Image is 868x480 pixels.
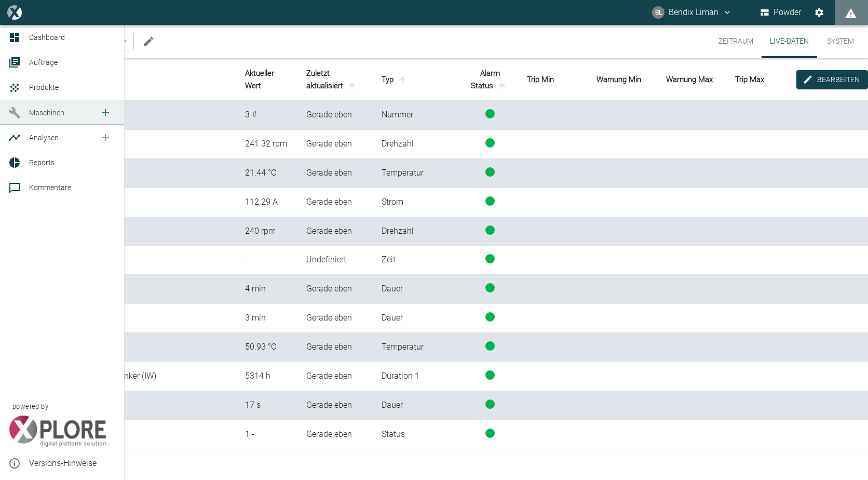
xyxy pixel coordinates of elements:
[29,130,237,159] td: Mischer1 (IW)
[298,246,373,275] td: Undefiniert
[762,25,817,58] button: Live-Daten
[29,109,64,117] span: Maschinen
[373,130,462,159] td: Drehzahl
[373,159,462,188] td: Temperatur
[29,188,237,217] td: Mischer1 (IW)
[245,225,290,237] div: 240 rpm
[306,167,365,179] div: 7.10.2025, 15:37:09
[95,102,116,123] a: new /machines
[650,3,734,22] button: bendix.liman@kansaihelios-cws.de
[373,391,462,420] td: Dauer
[29,333,237,362] td: Getriebe (IW)
[245,254,290,266] div: -
[29,457,116,470] span: Versions-Hinweise
[485,254,495,263] span: status-running
[710,25,762,58] button: Zeitraum
[7,5,21,19] img: logo
[588,59,658,101] th: Warnung Min
[245,399,290,411] div: 17 s
[29,101,237,130] td: Programm (SW)
[758,3,804,22] button: Powder
[306,109,365,121] div: 7.10.2025, 15:37:09
[29,246,237,275] td: OperatingHours (IW)
[373,275,462,304] td: Dauer
[306,370,365,382] div: 7.10.2025, 15:37:09
[12,402,48,411] span: powered by
[298,59,373,101] th: Zuletzt aktualisiert
[658,59,727,101] th: Warnung Max
[485,196,495,206] span: status-running
[462,59,519,101] th: Alarm Status
[373,217,462,246] td: Drehzahl
[373,59,462,101] th: Typ
[396,75,409,85] span: sort-type
[245,196,290,208] div: 112.291664 A
[29,362,237,391] td: Betriebsstunden_Schwenker (IW)
[485,341,495,351] span: status-running
[29,33,65,42] span: Dashboard
[373,362,462,391] td: Duration 1
[29,391,237,420] td: Mischzeit (IW)
[29,183,71,192] span: Kommentare
[485,283,495,292] span: status-running
[727,59,796,101] th: Trip Max
[29,158,55,167] span: Reports
[29,217,237,246] td: Mischer1 (SW)
[373,246,462,275] td: Zeit
[237,59,298,101] th: Aktueller Wert
[138,31,159,52] button: Machine bearbeiten
[306,399,365,411] div: 7.10.2025, 15:37:09
[95,127,116,148] a: new /analyses/list/0
[245,138,290,150] div: 241.31944 rpm
[373,333,462,362] td: Temperatur
[306,312,365,324] div: 7.10.2025, 15:37:09
[485,167,495,177] span: status-running
[245,341,290,353] div: 50.92593 °C
[485,225,495,235] span: status-running
[373,420,462,449] td: Status
[519,59,588,101] th: Trip Min
[373,304,462,333] td: Dauer
[485,109,495,118] span: status-running
[29,420,237,449] td: Mischer laeuft (IW)
[485,312,495,322] span: status-running
[306,138,365,150] div: 7.10.2025, 15:37:09
[810,3,829,22] button: Einstellungen
[245,109,290,121] div: 3 #
[306,283,365,295] div: 7.10.2025, 15:37:09
[373,188,462,217] td: Strom
[29,159,237,188] td: Mischgut (IW)
[495,82,509,91] span: sort-status
[485,399,495,409] span: status-running
[29,134,59,142] span: Analysen
[245,283,290,295] div: 4 min
[245,370,290,382] div: 5314 h
[29,59,237,101] th: Name
[245,312,290,324] div: 3 min
[796,70,868,89] button: edit-alarms
[245,167,290,179] div: 21.440973 °C
[245,429,290,441] div: 1 -
[373,101,462,130] td: Nummer
[8,416,106,447] img: Xplore Logo
[29,58,58,66] span: Aufträge
[306,196,365,208] div: 7.10.2025, 15:37:09
[29,304,237,333] td: Mischzeit (IW)
[485,370,495,380] span: status-running
[817,25,864,58] button: System
[485,429,495,438] span: status-running
[29,83,59,91] span: Produkte
[345,82,359,91] span: sort-time
[306,225,365,237] div: 7.10.2025, 15:37:09
[29,275,237,304] td: Mischzeit (SW)
[485,138,495,148] span: status-running
[652,6,664,19] div: BL
[306,341,365,353] div: 7.10.2025, 15:37:09
[306,429,365,441] div: 7.10.2025, 15:37:09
